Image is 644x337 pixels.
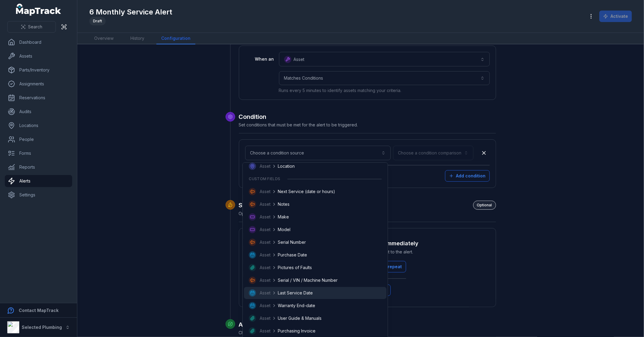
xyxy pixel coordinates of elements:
[278,303,315,309] span: Warranty End-date
[278,315,322,321] span: User Guide & Manuals
[260,315,271,321] span: Asset
[260,201,271,207] span: Asset
[260,290,271,296] span: Asset
[278,265,312,271] span: Pictures of Faults
[260,227,271,233] span: Asset
[260,252,271,258] span: Asset
[278,252,307,258] span: Purchase Date
[260,214,271,220] span: Asset
[245,146,391,160] button: Choose a condition source
[260,328,271,334] span: Asset
[278,189,335,195] span: Next Service (date or hours)
[278,277,338,283] span: Serial / VIN / Machine Number
[278,163,295,169] span: Location
[260,303,271,309] span: Asset
[278,201,290,207] span: Notes
[278,227,290,233] span: Model
[278,328,316,334] span: Purchasing Invoice
[260,239,271,245] span: Asset
[278,239,306,245] span: Serial Number
[278,290,313,296] span: Last Service Date
[260,277,271,283] span: Asset
[260,163,271,169] span: Asset
[244,173,386,185] div: Custom Fields
[278,214,289,220] span: Make
[260,265,271,271] span: Asset
[260,189,271,195] span: Asset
